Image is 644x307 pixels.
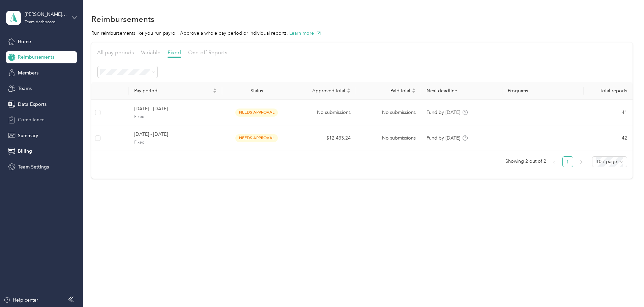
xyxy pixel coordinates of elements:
td: No submissions [356,125,421,151]
div: Page Size [592,156,627,167]
span: Pay period [134,88,211,94]
th: Programs [502,82,584,100]
span: Reimbursements [18,54,54,61]
td: No submissions [291,100,356,125]
span: left [552,160,556,164]
th: Paid total [356,82,421,100]
span: Fixed [168,49,181,56]
div: Team dashboard [25,20,56,24]
button: left [549,156,560,167]
li: Previous Page [549,156,560,167]
span: caret-up [347,87,351,91]
span: One-off Reports [188,49,227,56]
span: right [579,160,583,164]
button: Learn more [289,30,321,37]
div: Status [228,88,286,94]
th: Pay period [129,82,222,100]
span: [DATE] - [DATE] [134,131,217,138]
span: caret-down [213,90,217,94]
span: needs approval [235,134,278,142]
span: Variable [141,49,160,56]
span: Fixed [134,140,217,146]
span: Summary [18,132,38,139]
span: Fixed [134,114,217,120]
span: caret-up [213,87,217,91]
span: needs approval [235,109,278,116]
span: All pay periods [97,49,134,56]
button: Help center [4,297,38,304]
span: Team Settings [18,163,49,171]
li: 1 [562,156,573,167]
span: Members [18,69,38,76]
li: Next Page [576,156,587,167]
p: Run reimbursements like you run payroll. Approve a whole pay period or individual reports. [91,30,633,37]
td: $12,433.24 [291,125,356,151]
span: caret-down [347,90,351,94]
button: right [576,156,587,167]
span: Fund by [DATE] [427,135,460,141]
th: Approved total [291,82,356,100]
iframe: Everlance-gr Chat Button Frame [606,269,644,307]
span: Teams [18,85,32,92]
span: 10 / page [596,157,623,167]
span: Paid total [361,88,410,94]
span: Showing 2 out of 2 [505,156,546,166]
div: [PERSON_NAME] Beverage [25,11,67,18]
span: Fund by [DATE] [427,110,460,115]
span: [DATE] - [DATE] [134,105,217,113]
h1: Reimbursements [91,16,154,23]
a: 1 [563,157,573,167]
td: 42 [584,125,633,151]
td: No submissions [356,100,421,125]
span: Approved total [297,88,346,94]
span: Data Exports [18,101,47,108]
span: Home [18,38,31,45]
td: 41 [584,100,633,125]
span: Billing [18,148,32,155]
span: Compliance [18,116,45,123]
span: caret-up [412,87,416,91]
span: caret-down [412,90,416,94]
th: Total reports [584,82,633,100]
th: Next deadline [421,82,502,100]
